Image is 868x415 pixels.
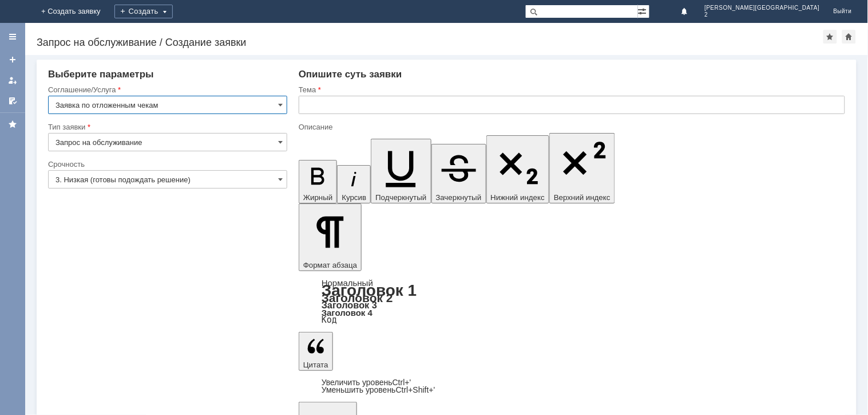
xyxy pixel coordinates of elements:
[3,92,22,110] a: Мои согласования
[37,37,823,48] div: Запрос на обслуживание / Создание заявки
[549,133,615,203] button: Верхний индекс
[322,378,411,387] a: Increase
[396,385,435,394] span: Ctrl+Shift+'
[299,123,843,131] div: Описание
[322,278,373,288] a: Нормальный
[705,5,820,11] span: [PERSON_NAME][GEOGRAPHIC_DATA]
[371,139,431,203] button: Подчеркнутый
[3,50,22,69] a: Создать заявку
[48,86,285,93] div: Соглашение/Услуга
[554,193,611,202] span: Верхний индекс
[48,160,285,168] div: Срочность
[322,291,393,304] a: Заголовок 2
[393,378,411,387] span: Ctrl+'
[342,193,366,202] span: Курсив
[842,30,856,44] div: Сделать домашней страницей
[48,69,154,80] span: Выберите параметры
[303,361,328,369] span: Цитата
[114,5,173,18] div: Создать
[299,203,362,271] button: Формат абзаца
[48,123,285,131] div: Тип заявки
[322,281,417,299] a: Заголовок 1
[303,193,333,202] span: Жирный
[823,30,837,44] div: Добавить в избранное
[299,86,843,93] div: Тема
[638,5,649,16] span: Расширенный поиск
[299,332,333,371] button: Цитата
[299,379,845,394] div: Цитата
[303,261,357,269] span: Формат абзаца
[3,71,22,89] a: Мои заявки
[322,300,377,310] a: Заголовок 3
[431,144,486,203] button: Зачеркнутый
[486,135,550,203] button: Нижний индекс
[337,165,371,203] button: Курсив
[322,385,435,394] a: Decrease
[375,193,426,202] span: Подчеркнутый
[436,193,482,202] span: Зачеркнутый
[299,279,845,324] div: Формат абзаца
[299,69,402,80] span: Опишите суть заявки
[491,193,545,202] span: Нижний индекс
[299,160,338,203] button: Жирный
[705,11,820,18] span: 2
[322,308,372,318] a: Заголовок 4
[322,315,337,325] a: Код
